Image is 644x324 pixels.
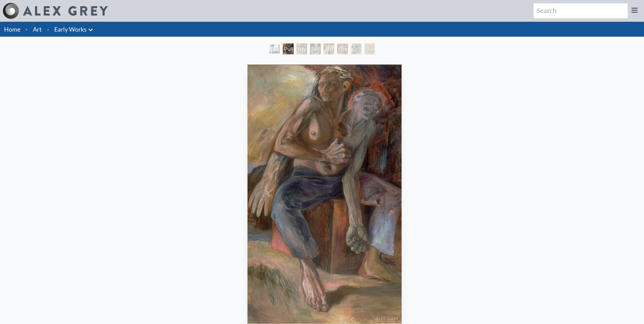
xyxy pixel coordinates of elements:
li: · [23,22,30,37]
div: Graveyard Study (Age [DEMOGRAPHIC_DATA]) [337,43,348,54]
div: Pulling Apart (Self-Portrait, Age [DEMOGRAPHIC_DATA]) [283,43,294,54]
div: Life Cycle (Self-Portrait, Age [DEMOGRAPHIC_DATA]) [296,43,307,54]
div: Skeleton (Age [DEMOGRAPHIC_DATA]) [364,43,375,54]
div: Grim Reaper (Age [DEMOGRAPHIC_DATA]) [351,43,362,54]
input: Search [534,3,628,18]
a: Home [4,25,20,33]
div: Looking Back (Self-Portrait, Age [DEMOGRAPHIC_DATA]) [269,43,280,54]
div: Self-Portrait (Age [DEMOGRAPHIC_DATA]) [310,43,321,54]
li: · [44,22,52,37]
a: Early Works [54,24,87,34]
div: Self-Portrait (Age [DEMOGRAPHIC_DATA]) [324,43,334,54]
a: Art [33,24,42,34]
img: Self-Portrait-1972-Pulling-Apart-Alex-Grey-watermarked.jpg [247,65,402,324]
